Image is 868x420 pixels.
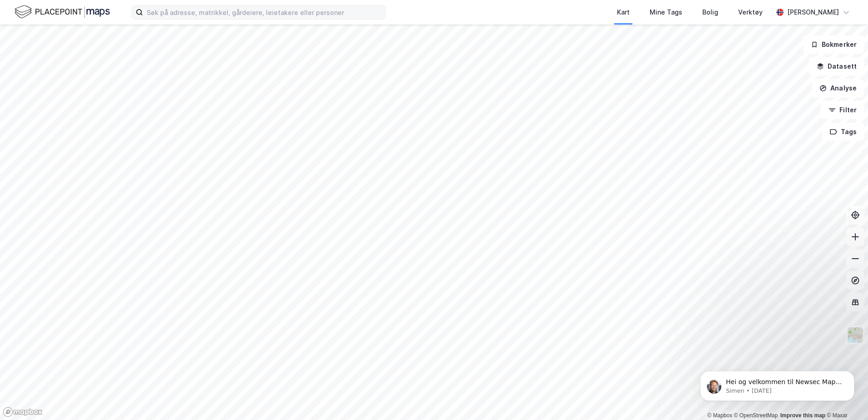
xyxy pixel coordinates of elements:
[650,7,682,18] div: Mine Tags
[780,412,825,419] a: Improve this map
[702,7,718,18] div: Bolig
[738,7,763,18] div: Verktøy
[686,352,868,415] iframe: Intercom notifications message
[812,79,864,97] button: Analyse
[847,326,864,344] img: Z
[707,412,732,419] a: Mapbox
[3,407,43,417] a: Mapbox homepage
[787,7,839,18] div: [PERSON_NAME]
[821,101,864,119] button: Filter
[143,5,385,19] input: Søk på adresse, matrikkel, gårdeiere, leietakere eller personer
[734,412,778,419] a: OpenStreetMap
[803,35,864,54] button: Bokmerker
[822,123,864,141] button: Tags
[809,57,864,75] button: Datasett
[15,4,110,20] img: logo.f888ab2527a4732fd821a326f86c7f29.svg
[617,7,630,18] div: Kart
